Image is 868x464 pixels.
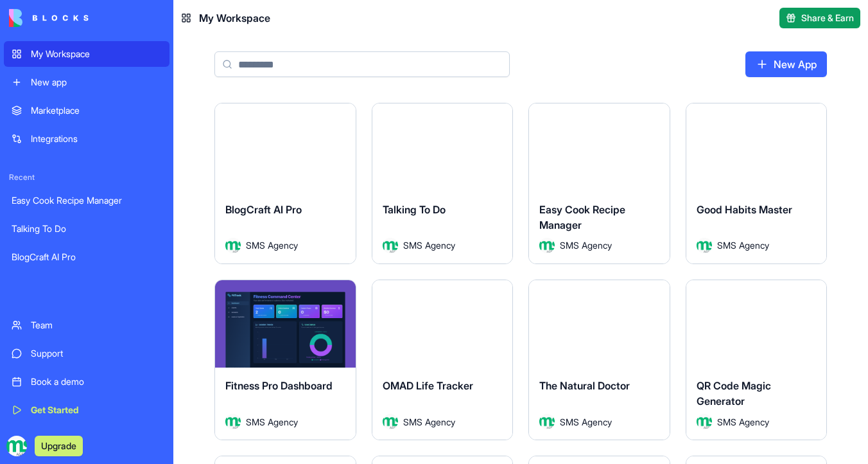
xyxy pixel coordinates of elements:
a: BlogCraft AI Pro [4,244,169,270]
a: Easy Cook Recipe Manager [4,188,169,213]
span: SMS Agency [560,415,612,429]
span: Talking To Do [383,203,446,216]
img: Avatar [225,238,241,253]
img: Avatar [697,238,712,253]
a: The Natural DoctorAvatarSMS Agency [528,280,670,441]
span: SMS Agency [246,238,298,252]
span: Fitness Pro Dashboard [225,379,333,392]
a: Upgrade [35,439,83,452]
span: Share & Earn [801,12,854,24]
a: Marketplace [4,98,169,123]
a: My Workspace [4,41,169,67]
a: Easy Cook Recipe ManagerAvatarSMS Agency [528,103,670,264]
span: SMS Agency [246,415,298,429]
img: Avatar [539,414,555,429]
span: Recent [4,172,169,183]
img: Avatar [225,414,241,429]
a: Fitness Pro DashboardAvatarSMS Agency [214,280,356,441]
div: New app [31,76,162,89]
img: Avatar [383,414,398,429]
button: Upgrade [35,436,83,456]
span: Good Habits Master [697,203,792,216]
span: QR Code Magic Generator [697,379,771,407]
a: Integrations [4,126,169,152]
a: New app [4,69,169,95]
a: Team [4,312,169,338]
span: SMS Agency [717,238,769,252]
img: Avatar [539,238,555,253]
span: BlogCraft AI Pro [225,203,302,216]
img: Avatar [697,414,712,429]
div: Support [31,347,162,360]
img: Avatar [383,238,398,253]
div: Book a demo [31,375,162,388]
div: My Workspace [31,48,162,60]
span: SMS Agency [560,238,612,252]
div: BlogCraft AI Pro [12,251,162,263]
a: Talking To DoAvatarSMS Agency [372,103,514,264]
a: OMAD Life TrackerAvatarSMS Agency [372,280,514,441]
div: Get Started [31,404,162,416]
div: Marketplace [31,104,162,117]
span: SMS Agency [403,238,455,252]
a: New App [745,51,827,77]
span: SMS Agency [403,415,455,429]
a: Book a demo [4,369,169,395]
img: logo [9,9,89,27]
div: Integrations [31,132,162,145]
a: Get Started [4,397,169,423]
span: OMAD Life Tracker [383,379,473,392]
span: SMS Agency [717,415,769,429]
a: Talking To Do [4,216,169,242]
span: My Workspace [199,10,270,26]
a: BlogCraft AI ProAvatarSMS Agency [214,103,356,264]
div: Team [31,319,162,332]
a: Support [4,341,169,366]
span: Easy Cook Recipe Manager [539,203,625,231]
div: Talking To Do [12,222,162,235]
a: Good Habits MasterAvatarSMS Agency [686,103,828,264]
a: QR Code Magic GeneratorAvatarSMS Agency [686,280,828,441]
button: Share & Earn [779,8,860,28]
span: The Natural Doctor [539,379,630,392]
div: Easy Cook Recipe Manager [12,194,162,207]
img: logo_transparent_kimjut.jpg [6,436,27,456]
